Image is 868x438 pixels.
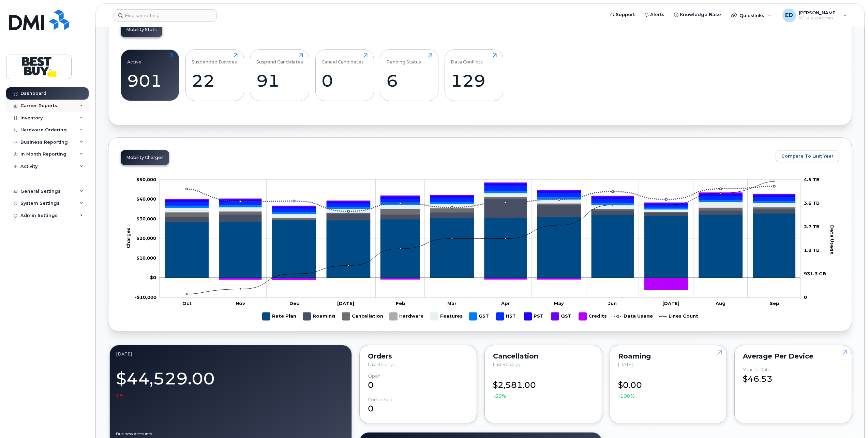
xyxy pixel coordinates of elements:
g: QST [165,182,795,206]
tspan: Jun [608,301,617,306]
div: Orders [368,353,468,359]
tspan: Nov [236,301,245,306]
g: PST [524,310,544,323]
div: $0.00 [618,374,719,400]
a: Cancel Candidates0 [321,53,368,97]
div: Active [127,53,141,64]
div: 0 [321,71,368,91]
span: -100% [618,393,635,399]
div: 901 [127,71,173,91]
div: 0 [368,374,468,391]
g: $0 [135,294,156,300]
label: Business Accounts [116,432,345,436]
g: HST [165,185,795,212]
tspan: Data Usage [829,225,835,254]
a: Suspended Devices22 [192,53,238,97]
div: Cancellation [493,353,594,359]
div: Average per Device [743,353,843,359]
tspan: Dec [289,301,299,306]
tspan: Charges [125,228,131,248]
tspan: $0 [150,275,156,280]
div: 91 [256,71,303,91]
span: 1% [116,392,124,399]
div: 0 [368,397,468,415]
tspan: 1.8 TB [804,247,820,253]
a: Pending Status6 [386,53,432,97]
g: Features [165,193,795,218]
g: QST [551,310,572,323]
tspan: [DATE] [337,301,354,306]
div: 129 [451,71,497,91]
g: Roaming [165,199,795,222]
g: PST [165,183,795,208]
tspan: 931.3 GB [804,271,826,276]
div: Suspend Candidates [256,53,303,64]
tspan: $40,000 [136,196,156,202]
span: Alerts [650,11,664,18]
div: Pending Status [386,53,421,64]
tspan: $50,000 [136,177,156,182]
div: September 2025 [116,351,345,357]
tspan: Sep [769,301,779,306]
a: Knowledge Base [669,8,726,21]
div: Year to Date [743,367,770,372]
a: Suspend Candidates91 [256,53,303,97]
div: 6 [386,71,432,91]
div: $2,581.00 [493,374,594,400]
tspan: $30,000 [136,216,156,221]
g: $0 [136,255,156,261]
span: [PERSON_NAME] [PERSON_NAME] [799,10,840,15]
g: Features [430,310,462,323]
g: Chart [125,177,835,323]
tspan: Feb [396,301,405,306]
g: Roaming [303,310,335,323]
a: Support [605,8,640,21]
div: completed [368,397,392,402]
span: -59% [493,393,506,399]
g: Legend [262,310,698,323]
g: HST [496,310,517,323]
g: Credits [579,310,607,323]
a: Alerts [640,8,669,21]
span: Quicklinks [739,13,764,18]
tspan: 2.7 TB [804,224,820,229]
tspan: May [554,301,564,306]
div: Suspended Devices [192,53,237,64]
g: Data Usage [614,310,653,323]
g: $0 [136,196,156,202]
div: 22 [192,71,238,91]
tspan: Mar [447,301,457,306]
g: $0 [136,177,156,182]
a: Data Conflicts129 [451,53,497,97]
tspan: [DATE] [662,301,679,306]
tspan: Apr [500,301,510,306]
div: Data Conflicts [451,53,483,64]
span: Compare To Last Year [781,153,834,159]
tspan: 3.6 TB [804,200,820,206]
input: Find something... [114,9,217,21]
g: Hardware [389,310,423,323]
tspan: Oct [182,301,192,306]
span: Support [616,11,635,18]
tspan: $10,000 [136,255,156,261]
div: Quicklinks [727,9,776,22]
g: Lines Count [659,310,698,323]
div: Open [368,374,380,379]
g: GST [165,191,795,214]
div: Roaming [618,353,719,359]
span: Knowledge Base [680,11,721,18]
tspan: -$10,000 [135,294,156,300]
div: Edgard Dela Cruz [778,9,852,22]
g: Cancellation [342,310,383,323]
tspan: 4.5 TB [804,177,820,182]
span: Wireless Admin [799,15,840,21]
span: [DATE] [618,362,633,367]
tspan: 0 [804,294,807,300]
span: Last 90 days [368,362,394,367]
g: Cancellation [165,197,795,220]
tspan: $20,000 [136,235,156,241]
g: Rate Plan [262,310,296,323]
g: Rate Plan [165,213,795,278]
g: GST [469,310,489,323]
